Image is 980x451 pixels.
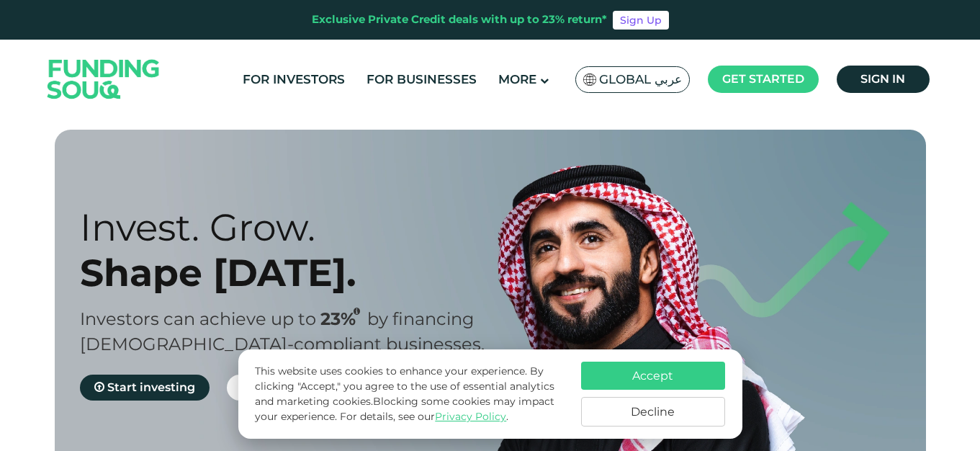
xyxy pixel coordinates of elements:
button: Decline [581,397,725,427]
i: 23% IRR (expected) ~ 15% Net yield (expected) [354,308,360,316]
img: Logo [33,43,174,115]
span: Sign in [860,72,905,86]
span: Start investing [107,380,195,394]
button: Accept [581,362,725,390]
a: Sign in [837,66,930,93]
div: Shape [DATE]. [80,250,516,295]
span: More [498,72,536,86]
span: Blocking some cookies may impact your experience. [255,395,554,423]
a: Start investing [80,375,210,401]
span: Get started [722,72,804,86]
div: Invest. Grow. [80,205,516,250]
a: Sign Up [613,11,669,30]
div: Exclusive Private Credit deals with up to 23% return* [312,12,607,28]
img: SA Flag [583,73,596,86]
span: For details, see our . [340,410,508,423]
span: Global عربي [599,71,682,88]
a: Privacy Policy [435,410,506,423]
a: For Investors [239,68,349,91]
a: Get funded [227,375,336,401]
p: This website uses cookies to enhance your experience. By clicking "Accept," you agree to the use ... [255,364,566,424]
span: Investors can achieve up to [80,308,316,329]
span: 23% [320,308,367,329]
a: For Businesses [363,68,480,91]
